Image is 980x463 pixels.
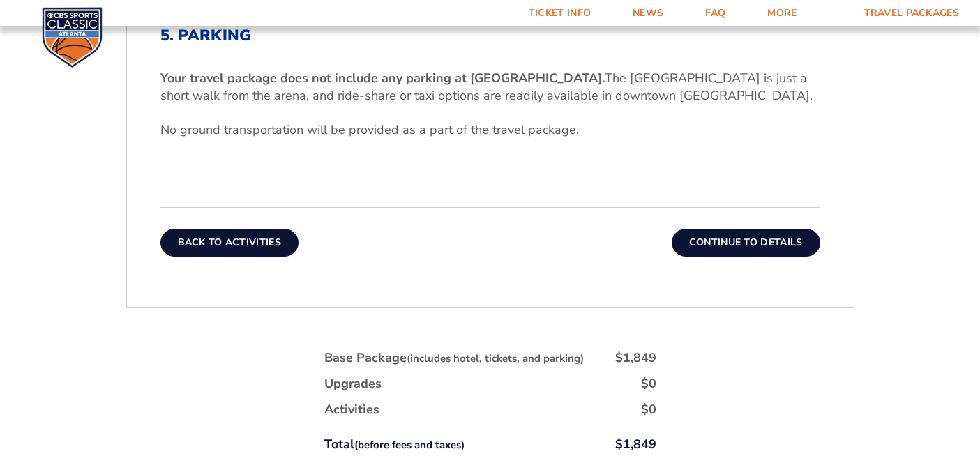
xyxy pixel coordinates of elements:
small: (includes hotel, tickets, and parking) [407,351,584,365]
p: No ground transportation will be provided as a part of the travel package. [160,121,820,139]
div: $1,849 [615,349,656,367]
div: $1,849 [615,436,656,453]
p: The [GEOGRAPHIC_DATA] is just a short walk from the arena, and ride-share or taxi options are rea... [160,70,820,105]
div: Base Package [324,349,584,367]
div: Total [324,436,465,453]
h2: 5. Parking [160,26,820,45]
img: CBS Sports Classic [42,7,103,68]
button: Continue To Details [672,229,820,257]
div: Upgrades [324,375,382,393]
div: Activities [324,401,379,418]
b: Your travel package does not include any parking at [GEOGRAPHIC_DATA]. [160,70,605,86]
div: $0 [641,401,656,418]
small: (before fees and taxes) [354,438,465,452]
button: Back To Activities [160,229,299,257]
div: $0 [641,375,656,393]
